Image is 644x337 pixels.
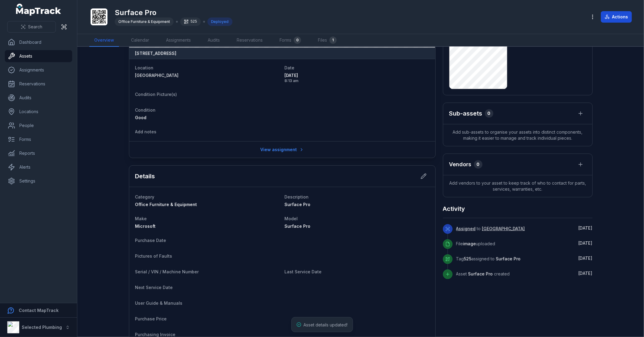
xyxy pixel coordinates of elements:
span: [DATE] [578,225,593,230]
span: Purchasing Invoice [135,332,176,337]
time: 5/12/2025, 8:13:41 AM [285,72,429,83]
span: Next Service Date [135,285,173,290]
div: 1 [329,37,337,44]
div: Deployed [207,17,232,26]
span: Microsoft [135,224,156,229]
span: 525 [464,256,472,261]
span: Pictures of Faults [135,253,172,259]
a: View assignment [256,144,308,155]
button: Search [7,21,56,33]
span: Office Furniture & Equipment [135,202,197,207]
a: [GEOGRAPHIC_DATA] [482,226,525,232]
span: Condition [135,107,156,113]
span: Model [285,216,298,221]
a: Audits [5,92,72,104]
a: Alerts [5,161,72,173]
span: Serial / VIN / Machine Number [135,269,199,274]
strong: Contact MapTrack [19,308,59,313]
a: Forms [5,133,72,145]
a: Locations [5,106,72,118]
a: Reservations [232,34,268,47]
div: 0 [485,109,493,118]
h1: Surface Pro [115,8,232,17]
span: Description [285,194,309,199]
span: Location [135,65,154,70]
a: Assets [5,50,72,62]
time: 5/12/2025, 8:13:41 AM [578,225,593,230]
a: Forms0 [275,34,306,47]
h3: Vendors [449,160,472,169]
a: Assignments [161,34,196,47]
span: Date [285,65,295,70]
span: Purchase Price [135,316,167,321]
a: Calendar [126,34,154,47]
span: Surface Pro [468,271,493,276]
span: Surface Pro [285,202,311,207]
span: to [456,226,525,231]
time: 5/12/2025, 8:13:03 AM [578,271,593,276]
time: 5/12/2025, 8:13:03 AM [578,256,593,261]
time: 5/12/2025, 8:13:22 AM [578,240,593,246]
h2: Sub-assets [449,109,482,118]
span: Good [135,115,147,120]
span: Purchase Date [135,238,166,243]
strong: [STREET_ADDRESS] [135,50,177,56]
a: People [5,119,72,132]
a: Settings [5,175,72,187]
span: image [463,241,476,246]
span: Category [135,194,155,199]
button: Actions [601,11,632,23]
span: Condition Picture(s) [135,92,177,97]
span: Add vendors to your asset to keep track of who to contact for parts, services, warranties, etc. [443,175,592,197]
span: User Guide & Manuals [135,300,183,306]
span: Last Service Date [285,269,322,274]
span: [DATE] [578,271,593,276]
span: Surface Pro [496,256,521,261]
span: Add notes [135,129,157,134]
div: 0 [474,160,482,169]
strong: Selected Plumbing [22,325,62,330]
span: Asset created [456,271,510,276]
a: Reservations [5,78,72,90]
span: [GEOGRAPHIC_DATA] [135,73,179,78]
span: Search [28,24,42,30]
span: [DATE] [578,240,593,246]
span: Office Furniture & Equipment [118,19,170,24]
span: Surface Pro [285,224,311,229]
a: Assigned [456,226,476,232]
span: File uploaded [456,241,495,246]
a: Reports [5,147,72,159]
a: MapTrack [16,4,61,16]
a: [GEOGRAPHIC_DATA] [135,72,280,78]
span: Add sub-assets to organise your assets into distinct components, making it easier to manage and t... [443,124,592,146]
h2: Activity [443,205,465,213]
div: 525 [180,17,201,26]
a: Overview [89,34,119,47]
a: Dashboard [5,36,72,48]
h2: Details [135,172,155,180]
a: Files1 [313,34,341,47]
span: Tag assigned to [456,256,521,261]
a: Assignments [5,64,72,76]
span: [DATE] [578,256,593,261]
span: [DATE] [285,72,429,78]
a: Audits [203,34,225,47]
span: Asset details updated! [304,322,348,327]
span: Make [135,216,147,221]
span: 8:13 am [285,78,429,83]
div: 0 [294,37,301,44]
